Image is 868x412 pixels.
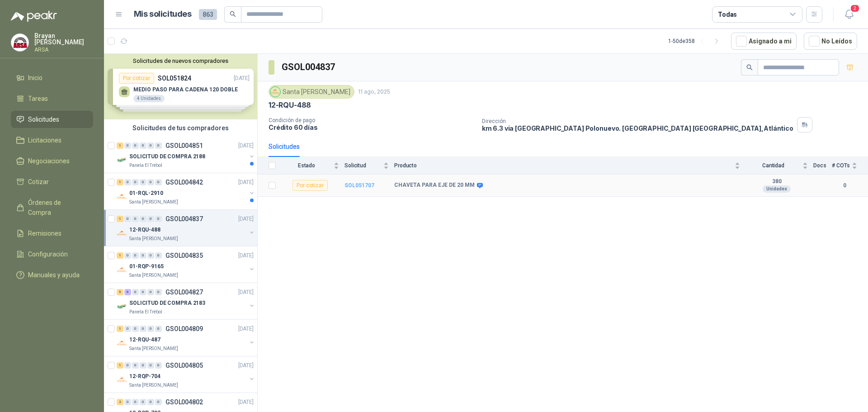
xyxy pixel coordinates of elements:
div: 0 [140,362,146,369]
div: Por cotizar [292,180,328,191]
span: Producto [394,162,733,169]
p: 12-RQU-488 [269,100,311,110]
div: 0 [124,142,131,149]
p: [DATE] [238,178,254,187]
p: 01-RQL-2910 [129,189,163,198]
div: 0 [147,326,154,332]
span: Estado [281,162,332,169]
div: 0 [155,216,162,222]
a: Tareas [11,90,93,107]
div: 0 [140,326,146,332]
p: [DATE] [238,142,254,150]
div: 1 - 50 de 358 [668,34,724,48]
p: GSOL004802 [165,399,203,405]
a: 1 0 0 0 0 0 GSOL004805[DATE] Company Logo12-RQP-704Santa [PERSON_NAME] [117,360,255,389]
div: 0 [124,399,131,405]
a: 1 0 0 0 0 0 GSOL004837[DATE] Company Logo12-RQU-488Santa [PERSON_NAME] [117,213,255,242]
button: Asignado a mi [731,33,797,50]
h1: Mis solicitudes [134,8,192,21]
th: Producto [394,157,745,175]
div: 0 [155,362,162,369]
img: Company Logo [117,338,127,349]
div: 0 [155,326,162,332]
p: 12-RQU-487 [129,336,160,344]
span: search [746,64,753,71]
p: [DATE] [238,251,254,260]
p: GSOL004837 [165,216,203,222]
div: 0 [155,179,162,185]
div: 0 [147,179,154,185]
div: 0 [132,179,139,185]
span: Manuales y ayuda [28,270,80,280]
div: 6 [124,289,131,295]
div: 1 [117,179,123,185]
p: [DATE] [238,325,254,333]
img: Company Logo [117,265,127,275]
div: 0 [124,216,131,222]
span: Cantidad [745,162,801,169]
a: Inicio [11,69,93,86]
p: 12-RQU-488 [129,226,160,234]
p: 01-RQP-9165 [129,262,164,271]
p: GSOL004851 [165,142,203,149]
span: Configuración [28,249,68,259]
div: 1 [117,252,123,259]
p: GSOL004835 [165,252,203,259]
span: 2 [850,4,860,13]
div: 0 [147,252,154,259]
p: [DATE] [238,361,254,370]
div: 2 [117,399,123,405]
p: GSOL004827 [165,289,203,295]
div: 0 [132,326,139,332]
div: 0 [124,252,131,259]
span: Solicitud [344,162,382,169]
p: Santa [PERSON_NAME] [129,345,178,352]
div: 0 [132,142,139,149]
p: SOLICITUD DE COMPRA 2183 [129,299,205,308]
span: # COTs [832,162,850,169]
p: Santa [PERSON_NAME] [129,235,178,242]
p: Santa [PERSON_NAME] [129,272,178,279]
h3: GSOL004837 [282,60,336,74]
th: Docs [813,157,832,175]
a: Configuración [11,246,93,263]
th: Solicitud [344,157,394,175]
button: Solicitudes de nuevos compradores [108,57,254,64]
div: 0 [132,216,139,222]
button: 2 [841,6,857,23]
div: 0 [132,289,139,295]
div: 0 [147,362,154,369]
a: Órdenes de Compra [11,194,93,221]
img: Company Logo [117,301,127,312]
p: ARSA [34,47,93,52]
div: Solicitudes de tus compradores [104,119,257,137]
p: Santa [PERSON_NAME] [129,382,178,389]
div: 0 [147,216,154,222]
th: Estado [281,157,344,175]
b: CHAVETA PARA EJE DE 20 MM [394,182,475,189]
div: 0 [140,399,146,405]
p: 11 ago, 2025 [358,88,390,96]
button: No Leídos [804,33,857,50]
div: 0 [140,216,146,222]
p: Condición de pago [269,117,475,123]
div: 0 [140,142,146,149]
span: search [230,11,236,17]
img: Company Logo [270,87,280,97]
div: 1 [117,216,123,222]
div: 0 [155,142,162,149]
a: 1 0 0 0 0 0 GSOL004835[DATE] Company Logo01-RQP-9165Santa [PERSON_NAME] [117,250,255,279]
a: Licitaciones [11,132,93,149]
div: 0 [147,289,154,295]
p: [DATE] [238,215,254,223]
img: Company Logo [117,374,127,385]
img: Company Logo [117,228,127,239]
div: 0 [155,252,162,259]
a: SOL051707 [344,182,374,189]
span: Inicio [28,73,42,83]
div: 0 [124,362,131,369]
div: 0 [147,399,154,405]
div: 1 [117,362,123,369]
div: 1 [117,326,123,332]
